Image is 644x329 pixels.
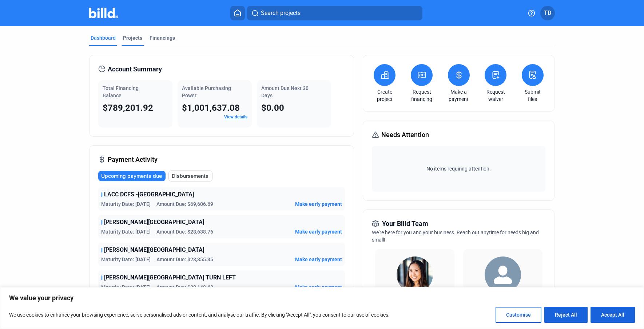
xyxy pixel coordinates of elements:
[182,103,240,113] span: $1,001,637.08
[98,171,166,181] button: Upcoming payments due
[91,34,116,42] div: Dashboard
[104,190,194,199] span: LACC DCFS -[GEOGRAPHIC_DATA]
[103,85,139,98] span: Total Financing Balance
[446,88,472,103] a: Make a payment
[156,200,213,208] span: Amount Due: $69,606.69
[496,307,541,323] button: Customise
[9,294,635,302] p: We value your privacy
[101,256,151,263] span: Maturity Date: [DATE]
[108,154,158,165] span: Payment Activity
[101,283,151,291] span: Maturity Date: [DATE]
[397,256,433,293] img: Relationship Manager
[172,172,208,180] span: Disbursements
[261,9,301,17] span: Search projects
[156,228,213,235] span: Amount Due: $28,638.76
[295,256,342,263] button: Make early payment
[168,171,212,181] button: Disbursements
[104,273,236,282] span: [PERSON_NAME][GEOGRAPHIC_DATA] TURN LEFT
[381,130,429,140] span: Needs Attention
[156,256,213,263] span: Amount Due: $28,355.35
[103,103,153,113] span: $789,201.92
[247,6,422,20] button: Search projects
[372,88,397,103] a: Create project
[372,230,539,243] span: We're here for you and your business. Reach out anytime for needs big and small!
[104,218,204,227] span: [PERSON_NAME][GEOGRAPHIC_DATA]
[89,8,118,18] img: Billd Company Logo
[295,228,342,235] button: Make early payment
[485,256,521,293] img: Territory Manager
[295,200,342,208] button: Make early payment
[520,88,545,103] a: Submit files
[591,307,635,323] button: Accept All
[156,283,213,291] span: Amount Due: $20,148.68
[382,219,428,229] span: Your Billd Team
[295,283,342,291] button: Make early payment
[544,307,588,323] button: Reject All
[101,228,151,235] span: Maturity Date: [DATE]
[261,85,309,98] span: Amount Due Next 30 Days
[104,246,204,254] span: [PERSON_NAME][GEOGRAPHIC_DATA]
[375,165,542,172] span: No items requiring attention.
[224,114,247,120] a: View details
[101,200,151,208] span: Maturity Date: [DATE]
[108,64,162,74] span: Account Summary
[9,310,390,319] p: We use cookies to enhance your browsing experience, serve personalised ads or content, and analys...
[101,172,162,180] span: Upcoming payments due
[261,103,284,113] span: $0.00
[150,34,175,42] div: Financings
[540,6,555,20] button: TD
[409,88,434,103] a: Request financing
[483,88,508,103] a: Request waiver
[123,34,142,42] div: Projects
[182,85,231,98] span: Available Purchasing Power
[544,9,551,17] span: TD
